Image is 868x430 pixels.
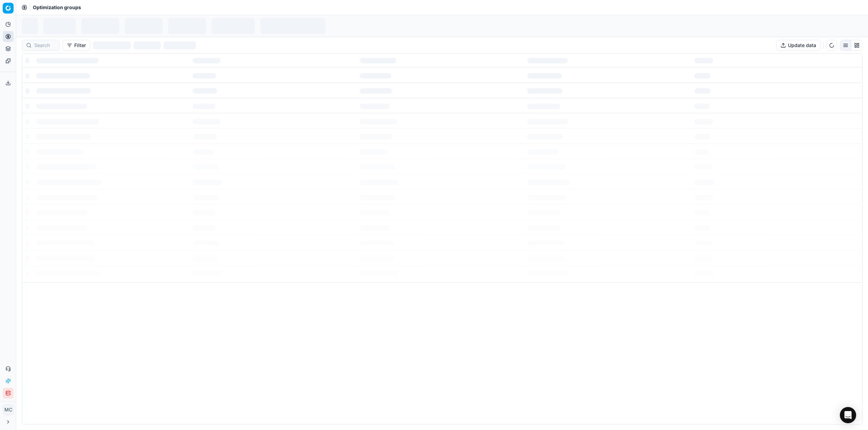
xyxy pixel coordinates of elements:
[776,40,821,51] button: Update data
[840,407,856,423] div: Open Intercom Messenger
[3,405,13,415] span: MC
[33,4,81,11] nav: breadcrumb
[62,40,90,51] button: Filter
[33,4,81,11] span: Optimization groups
[34,42,55,49] input: Search
[3,404,14,415] button: MC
